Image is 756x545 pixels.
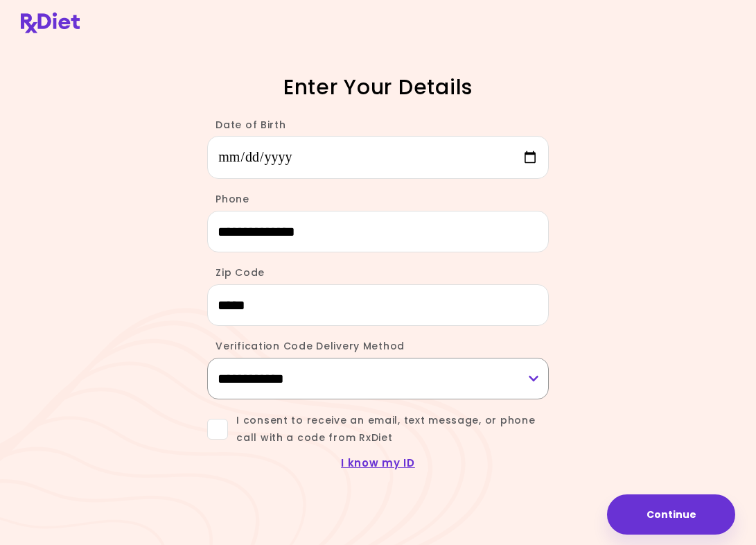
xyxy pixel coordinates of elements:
a: I know my ID [341,456,415,470]
label: Date of Birth [207,118,285,132]
label: Verification Code Delivery Method [207,339,405,353]
h1: Enter Your Details [172,73,584,101]
span: I consent to receive an email, text message, or phone call with a code from RxDiet [228,412,549,447]
label: Phone [207,192,249,206]
img: RxDiet [21,12,80,33]
label: Zip Code [207,266,265,279]
button: Continue [607,494,735,535]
